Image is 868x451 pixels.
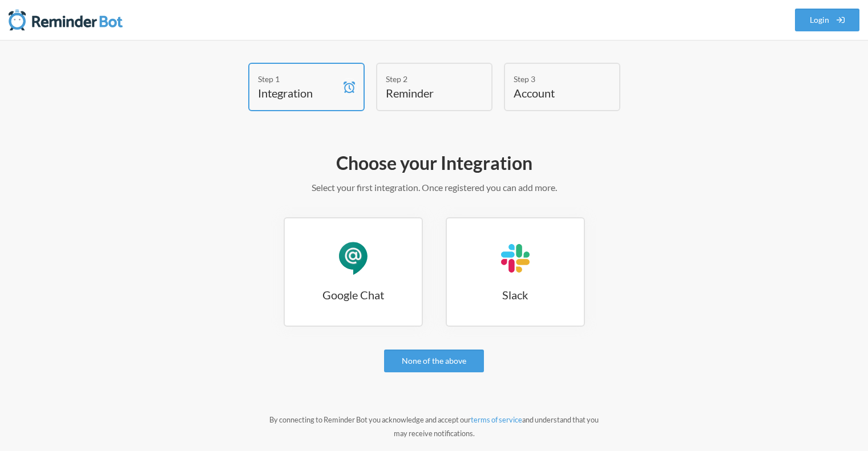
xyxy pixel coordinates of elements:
a: terms of service [471,415,522,424]
div: Step 2 [386,73,466,85]
a: None of the above [384,350,484,372]
h4: Integration [258,85,338,101]
div: Step 3 [514,73,594,85]
h4: Account [514,85,594,101]
p: Select your first integration. Once registered you can add more. [103,181,765,194]
h4: Reminder [386,85,466,101]
a: Login [795,9,860,31]
h3: Slack [447,287,584,303]
div: Step 1 [258,73,338,85]
h3: Google Chat [285,287,422,303]
img: Reminder Bot [9,9,123,31]
small: By connecting to Reminder Bot you acknowledge and accept our and understand that you may receive ... [269,415,599,438]
h2: Choose your Integration [103,151,765,175]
